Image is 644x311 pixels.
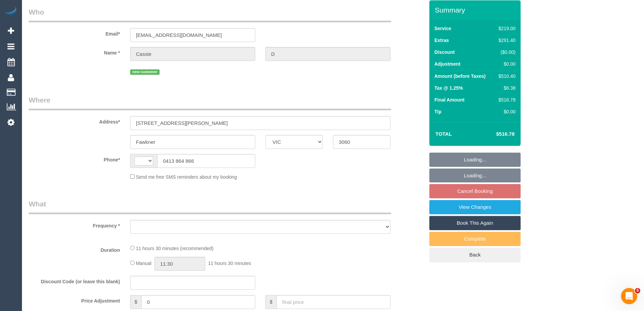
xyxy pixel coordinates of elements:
span: new customer [130,69,160,75]
h3: Summary [435,6,517,14]
label: Final Amount [434,96,464,103]
label: Duration [24,244,125,253]
label: Name * [24,47,125,56]
span: Manual [136,261,151,266]
img: Automaid Logo [4,7,18,16]
label: Tip [434,108,442,115]
legend: Where [29,95,391,110]
label: Price Adjustment [24,295,125,304]
input: final price [277,295,390,309]
strong: Total [435,131,452,137]
div: $6.38 [496,85,516,91]
div: $219.00 [496,25,516,32]
input: Post Code* [333,135,390,149]
div: $0.00 [496,108,516,115]
span: $ [265,295,277,309]
a: Book This Again [429,216,521,230]
legend: What [29,199,391,214]
label: Discount Code (or leave this blank) [24,276,125,285]
input: Last Name* [265,47,390,61]
input: First Name* [130,47,255,61]
span: 11 hours 30 minutes (recommended) [136,246,214,251]
legend: Who [29,7,391,22]
label: Extras [434,37,449,44]
label: Address* [24,116,125,125]
div: $0.00 [496,61,516,67]
label: Phone* [24,154,125,163]
div: $510.40 [496,73,516,80]
label: Adjustment [434,61,460,67]
span: 5 [635,288,640,293]
label: Tax @ 1.25% [434,85,463,91]
span: 11 hours 30 minutes [208,261,251,266]
div: ($0.00) [496,49,516,55]
label: Service [434,25,451,32]
a: View Changes [429,200,521,214]
h4: $516.78 [476,131,515,137]
iframe: Intercom live chat [621,288,637,304]
a: Back [429,248,521,262]
span: Send me free SMS reminders about my booking [136,174,237,180]
input: Suburb* [130,135,255,149]
input: Email* [130,28,255,42]
div: $291.40 [496,37,516,44]
div: $516.78 [496,96,516,103]
label: Discount [434,49,455,55]
input: Phone* [157,154,255,168]
label: Amount (before Taxes) [434,73,485,80]
label: Frequency * [24,220,125,229]
label: Email* [24,28,125,37]
span: $ [130,295,141,309]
